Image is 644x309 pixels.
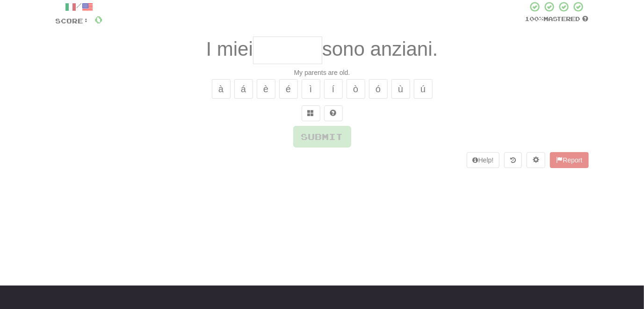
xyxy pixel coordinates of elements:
[212,79,231,99] button: à
[95,14,103,25] span: 0
[257,79,275,99] button: è
[56,1,103,13] div: /
[324,79,343,99] button: í
[293,126,351,147] button: Submit
[322,38,438,60] span: sono anziani.
[369,79,388,99] button: ó
[56,68,589,77] div: My parents are old.
[324,105,343,121] button: Single letter hint - you only get 1 per sentence and score half the points! alt+h
[206,38,253,60] span: I miei
[525,15,589,23] div: Mastered
[391,79,410,99] button: ù
[347,79,365,99] button: ò
[279,79,298,99] button: é
[550,152,588,168] button: Report
[525,15,544,22] span: 100 %
[302,79,320,99] button: ì
[234,79,253,99] button: á
[302,105,320,121] button: Switch sentence to multiple choice alt+p
[56,17,89,25] span: Score:
[467,152,500,168] button: Help!
[414,79,433,99] button: ú
[504,152,522,168] button: Round history (alt+y)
